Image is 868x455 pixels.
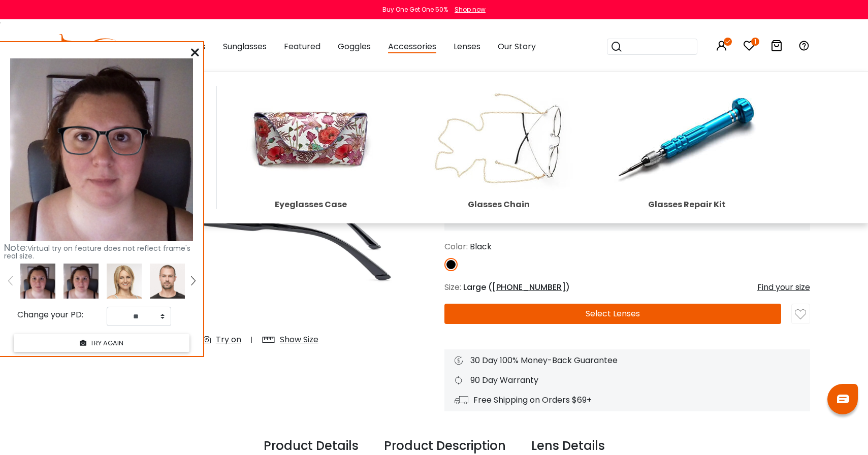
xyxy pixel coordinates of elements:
[4,243,190,261] span: Virtual try on feature does not reflect frame's real size.
[463,281,570,293] span: Large ( )
[444,241,468,252] span: Color:
[743,42,755,53] a: 1
[751,38,759,46] i: 1
[444,281,461,293] span: Size:
[284,41,320,52] span: Featured
[107,264,142,299] img: tryonModel7.png
[470,241,492,252] span: Black
[410,201,588,209] div: Glasses Chain
[455,5,486,14] div: Shop now
[410,86,588,192] img: Glasses Chain
[58,34,142,59] img: abbeglasses.com
[837,395,849,403] img: chat
[222,201,400,209] div: Eyeglasses Case
[280,334,318,346] div: Show Size
[191,276,195,285] img: right.png
[216,334,241,346] div: Try on
[14,334,189,352] button: TRY AGAIN
[4,241,27,254] span: Note:
[53,116,152,167] img: original.png
[795,309,806,320] img: like
[20,264,55,299] img: 249451.png
[598,86,776,192] img: Glasses Repair Kit
[498,41,536,52] span: Our Story
[455,374,800,386] div: 90 Day Warranty
[10,58,193,241] img: 249451.png
[444,304,781,324] button: Select Lenses
[598,201,776,209] div: Glasses Repair Kit
[223,41,267,52] span: Sunglasses
[598,133,776,209] a: Glasses Repair Kit
[492,281,566,293] span: [PHONE_NUMBER]
[757,281,810,294] div: Find your size
[382,5,448,14] div: Buy One Get One 50%
[117,116,403,354] img: Fourable Black Plastic Eyeglasses , SpringHinges , UniversalBridgeFit Frames from ABBE Glasses
[338,41,371,52] span: Goggles
[410,133,588,209] a: Glasses Chain
[388,41,436,53] span: Accessories
[150,264,185,299] img: tryonModel5.png
[455,394,800,406] div: Free Shipping on Orders $69+
[455,354,800,367] div: 30 Day 100% Money-Back Guarantee
[454,41,480,52] span: Lenses
[222,86,400,192] img: Eyeglasses Case
[8,276,12,285] img: left.png
[449,5,486,14] a: Shop now
[63,264,99,299] img: 249451.png
[222,133,400,209] a: Eyeglasses Case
